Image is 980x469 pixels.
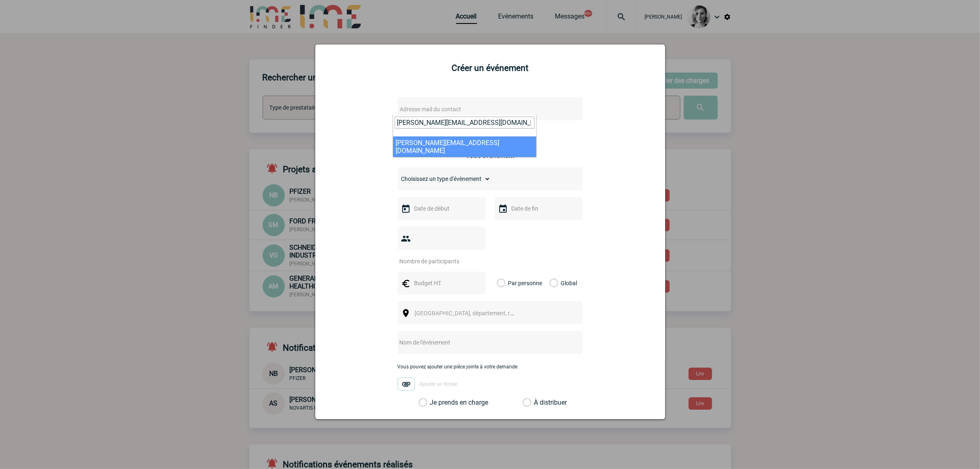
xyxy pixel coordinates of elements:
[393,136,536,157] li: [PERSON_NAME][EMAIL_ADDRESS][DOMAIN_NAME]
[326,63,655,73] h2: Créer un événement
[398,256,475,267] input: Nombre de participants
[523,399,531,407] label: À distribuer
[497,272,506,295] label: Par personne
[549,272,555,295] label: Global
[412,278,469,288] input: Budget HT
[419,399,433,407] label: Je prends en charge
[398,364,583,370] p: Vous pouvez ajouter une pièce jointe à votre demande
[400,106,461,113] span: Adresse mail du contact
[412,203,469,214] input: Date de début
[415,310,529,317] span: [GEOGRAPHIC_DATA], département, région...
[420,381,458,387] span: Ajouter un fichier
[510,203,566,214] input: Date de fin
[398,337,561,348] input: Nom de l'événement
